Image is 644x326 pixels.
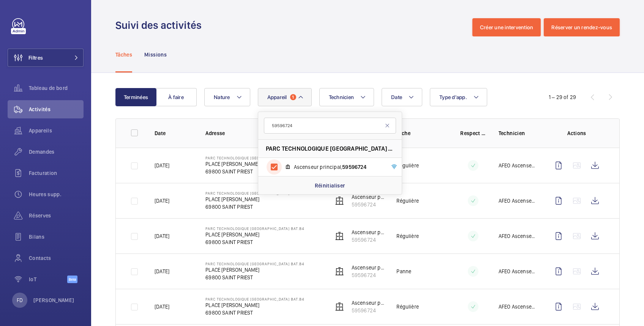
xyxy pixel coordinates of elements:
[290,94,296,100] span: 1
[155,232,169,240] p: [DATE]
[439,94,467,100] span: Type d'app.
[294,163,382,171] span: Ascenseur principal,
[499,197,537,205] p: AFEO Ascenseurs & Automatismes
[29,148,84,156] span: Demandes
[205,297,305,301] p: PARC TECHNOLOGIQUE [GEOGRAPHIC_DATA] BAT.B4
[382,88,422,106] button: Date
[29,254,84,262] span: Contacts
[352,271,385,279] p: 59596724
[17,296,23,304] p: FD
[396,162,419,169] p: Régulière
[352,236,385,244] p: 59596724
[335,267,344,276] img: elevator.svg
[205,191,305,195] p: PARC TECHNOLOGIQUE [GEOGRAPHIC_DATA] BAT.B4
[319,88,374,106] button: Technicien
[205,129,320,137] p: Adresse
[155,197,169,205] p: [DATE]
[205,226,305,231] p: PARC TECHNOLOGIQUE [GEOGRAPHIC_DATA] BAT.B4
[29,106,84,113] span: Activités
[342,164,366,170] span: 59596724
[396,268,411,275] p: Panne
[204,88,250,106] button: Nature
[155,268,169,275] p: [DATE]
[115,88,156,106] button: Terminées
[335,196,344,205] img: elevator.svg
[205,195,305,203] p: PLACE [PERSON_NAME]
[329,94,354,100] span: Technicien
[315,182,345,189] p: Réinitialiser
[155,162,169,169] p: [DATE]
[115,51,132,58] p: Tâches
[352,264,385,271] p: Ascenseur principal
[144,51,167,58] p: Missions
[205,238,305,246] p: 69800 SAINT PRIEST
[8,49,84,67] button: Filtres
[499,268,537,275] p: AFEO Ascenseurs & Automatismes
[155,303,169,310] p: [DATE]
[205,309,305,317] p: 69800 SAINT PRIEST
[29,169,84,177] span: Facturation
[352,193,385,201] p: Ascenseur principal
[499,232,537,240] p: AFEO Ascenseurs & Automatismes
[205,156,305,160] p: PARC TECHNOLOGIQUE [GEOGRAPHIC_DATA] BAT.B4
[214,94,230,100] span: Nature
[266,145,394,153] span: PARC TECHNOLOGIQUE [GEOGRAPHIC_DATA] BAT.B4 - PLACE [PERSON_NAME], 69800 SAINT PRIEST
[460,129,486,137] p: Respect délai
[396,232,419,240] p: Régulière
[155,129,193,137] p: Date
[205,231,305,238] p: PLACE [PERSON_NAME]
[205,261,305,266] p: PARC TECHNOLOGIQUE [GEOGRAPHIC_DATA] BAT.B4
[549,93,576,101] div: 1 – 29 of 29
[156,88,197,106] button: À faire
[205,301,305,309] p: PLACE [PERSON_NAME]
[29,233,84,241] span: Bilans
[499,162,537,169] p: AFEO Ascenseurs & Automatismes
[430,88,487,106] button: Type d'app.
[29,191,84,198] span: Heures supp.
[396,197,419,205] p: Régulière
[544,18,620,36] button: Réserver un rendez-vous
[352,228,385,236] p: Ascenseur principal
[29,212,84,219] span: Réserves
[267,94,287,100] span: Appareil
[396,129,448,137] p: Tâche
[33,296,74,304] p: [PERSON_NAME]
[28,54,43,61] span: Filtres
[205,168,305,175] p: 69800 SAINT PRIEST
[335,302,344,311] img: elevator.svg
[499,303,537,310] p: AFEO Ascenseurs & Automatismes
[258,88,312,106] button: Appareil1
[499,129,537,137] p: Technicien
[115,18,206,32] h1: Suivi des activités
[549,129,604,137] p: Actions
[29,276,67,283] span: IoT
[67,276,77,283] span: Beta
[391,94,402,100] span: Date
[205,274,305,281] p: 69800 SAINT PRIEST
[335,232,344,241] img: elevator.svg
[205,203,305,211] p: 69800 SAINT PRIEST
[396,303,419,310] p: Régulière
[264,118,396,134] input: Chercher par appareil ou adresse
[352,299,385,307] p: Ascenseur principal
[29,127,84,134] span: Appareils
[352,307,385,314] p: 59596724
[205,266,305,274] p: PLACE [PERSON_NAME]
[205,160,305,168] p: PLACE [PERSON_NAME]
[352,201,385,208] p: 59596724
[472,18,541,36] button: Créer une intervention
[29,84,84,92] span: Tableau de bord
